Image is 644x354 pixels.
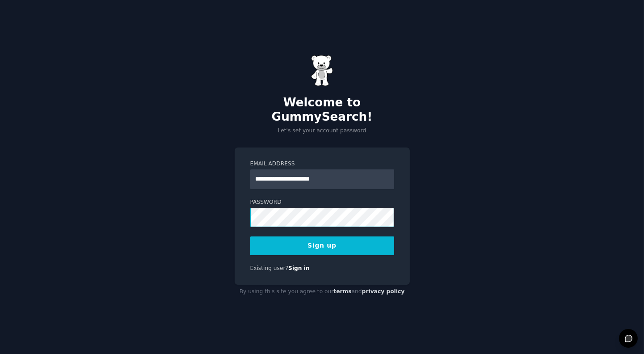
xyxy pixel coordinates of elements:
label: Password [250,198,394,206]
a: terms [333,288,351,295]
label: Email Address [250,160,394,168]
img: Gummy Bear [311,55,333,86]
span: Existing user? [250,265,289,271]
h2: Welcome to GummySearch! [235,96,410,124]
button: Sign up [250,236,394,255]
div: By using this site you agree to our and [235,285,410,299]
a: Sign in [288,265,310,271]
p: Let's set your account password [235,127,410,135]
a: privacy policy [362,288,405,295]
